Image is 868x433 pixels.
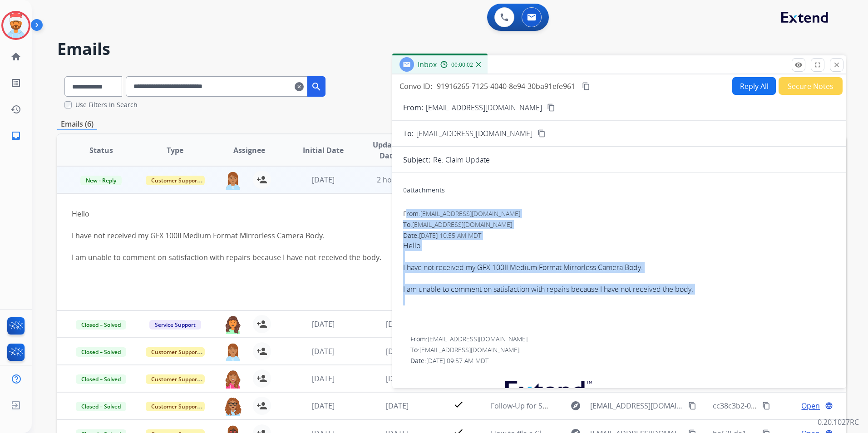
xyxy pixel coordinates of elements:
[419,345,519,354] span: [EMAIL_ADDRESS][DOMAIN_NAME]
[72,252,684,263] div: I am unable to comment on satisfaction with repairs because I have not received the body.
[582,82,590,90] mat-icon: content_copy
[420,209,520,218] span: [EMAIL_ADDRESS][DOMAIN_NAME]
[89,145,113,156] span: Status
[688,402,696,410] mat-icon: content_copy
[403,240,835,251] div: Hello
[76,402,126,411] span: Closed – Solved
[403,220,835,229] div: To:
[732,77,776,95] button: Reply All
[713,401,849,411] span: cc38c3b2-08ed-4649-9df5-5394807f6304
[146,374,205,384] span: Customer Support
[312,374,335,384] span: [DATE]
[75,100,138,109] label: Use Filters In Search
[224,369,242,389] img: agent-avatar
[419,231,481,240] span: [DATE] 10:55 AM MDT
[256,319,267,330] mat-icon: person_add
[312,346,335,356] span: [DATE]
[426,102,542,113] p: [EMAIL_ADDRESS][DOMAIN_NAME]
[224,171,242,190] img: agent-avatar
[377,175,418,185] span: 2 hours ago
[403,154,430,165] p: Subject:
[590,400,683,411] span: [EMAIL_ADDRESS][DOMAIN_NAME]
[10,104,21,115] mat-icon: history
[437,81,575,91] span: 91916265-7125-4040-8e94-30ba91efe961
[416,128,533,139] span: [EMAIL_ADDRESS][DOMAIN_NAME]
[818,417,859,428] p: 0.20.1027RC
[72,208,684,285] div: I have not received my GFX 100II Medium Format Mirrorless Camera Body.
[256,373,267,384] mat-icon: person_add
[762,402,770,410] mat-icon: content_copy
[57,40,846,58] h2: Emails
[303,145,344,156] span: Initial Date
[428,335,528,343] span: [EMAIL_ADDRESS][DOMAIN_NAME]
[403,128,414,139] p: To:
[10,78,21,89] mat-icon: list_alt
[224,315,242,334] img: agent-avatar
[399,81,432,92] p: Convo ID:
[403,240,835,316] div: I have not received my GFX 100II Medium Format Mirrorless Camera Body.
[410,335,835,344] div: From:
[403,102,423,113] p: From:
[801,400,820,411] span: Open
[494,370,601,406] img: extend.png
[491,401,681,411] span: Follow-Up for Servicer-Precision Camera & Video Repair
[312,319,335,329] span: [DATE]
[57,118,97,130] p: Emails (6)
[814,61,822,69] mat-icon: fullscreen
[311,81,322,92] mat-icon: search
[453,399,464,410] mat-icon: check
[547,103,555,112] mat-icon: content_copy
[312,175,335,185] span: [DATE]
[570,400,581,411] mat-icon: explore
[76,320,126,330] span: Closed – Solved
[779,77,843,95] button: Secure Notes
[386,346,409,356] span: [DATE]
[368,139,409,161] span: Updated Date
[386,401,409,411] span: [DATE]
[3,13,29,38] img: avatar
[146,176,205,185] span: Customer Support
[403,186,445,195] div: attachments
[386,374,409,384] span: [DATE]
[256,174,267,185] mat-icon: person_add
[10,130,21,141] mat-icon: inbox
[538,129,546,138] mat-icon: content_copy
[825,402,833,410] mat-icon: language
[10,51,21,62] mat-icon: home
[76,374,126,384] span: Closed – Solved
[403,209,835,218] div: From:
[386,319,409,329] span: [DATE]
[410,356,835,365] div: Date:
[403,231,835,240] div: Date:
[224,342,242,361] img: agent-avatar
[426,356,488,365] span: [DATE] 09:57 AM MDT
[167,145,183,156] span: Type
[418,59,437,69] span: Inbox
[410,345,835,354] div: To:
[295,81,304,92] mat-icon: clear
[833,61,841,69] mat-icon: close
[433,154,490,165] p: Re: Claim Update
[146,347,205,357] span: Customer Support
[794,61,803,69] mat-icon: remove_red_eye
[149,320,201,330] span: Service Support
[403,186,407,194] span: 0
[233,145,265,156] span: Assignee
[72,208,684,219] div: Hello
[146,402,205,411] span: Customer Support
[76,347,126,357] span: Closed – Solved
[256,346,267,357] mat-icon: person_add
[80,176,122,185] span: New - Reply
[224,397,242,416] img: agent-avatar
[312,401,335,411] span: [DATE]
[403,284,835,295] div: I am unable to comment on satisfaction with repairs because I have not received the body.
[256,400,267,411] mat-icon: person_add
[412,220,512,229] span: [EMAIL_ADDRESS][DOMAIN_NAME]
[451,61,473,69] span: 00:00:02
